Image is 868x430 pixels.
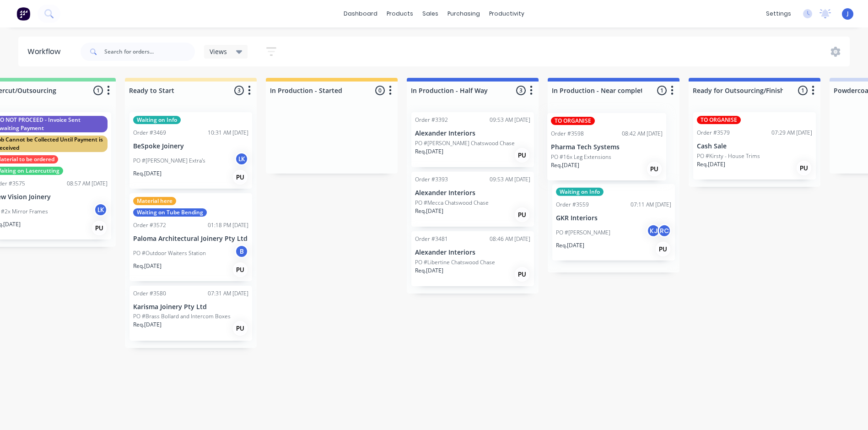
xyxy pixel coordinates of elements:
[16,7,30,21] img: Factory
[552,86,642,95] input: Enter column name…
[516,86,526,95] span: 3
[411,86,501,95] input: Enter column name…
[693,86,783,95] input: Enter column name…
[382,7,418,21] div: products
[339,7,382,21] a: dashboard
[485,7,529,21] div: productivity
[761,7,796,21] div: settings
[27,46,65,57] div: Workflow
[847,10,849,18] span: J
[443,7,485,21] div: purchasing
[104,43,195,61] input: Search for orders...
[798,86,808,95] span: 1
[210,47,227,56] span: Views
[129,86,219,95] input: Enter column name…
[234,86,244,95] span: 3
[375,86,385,95] span: 0
[657,86,667,95] span: 1
[93,86,103,95] span: 1
[418,7,443,21] div: sales
[270,86,360,95] input: Enter column name…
